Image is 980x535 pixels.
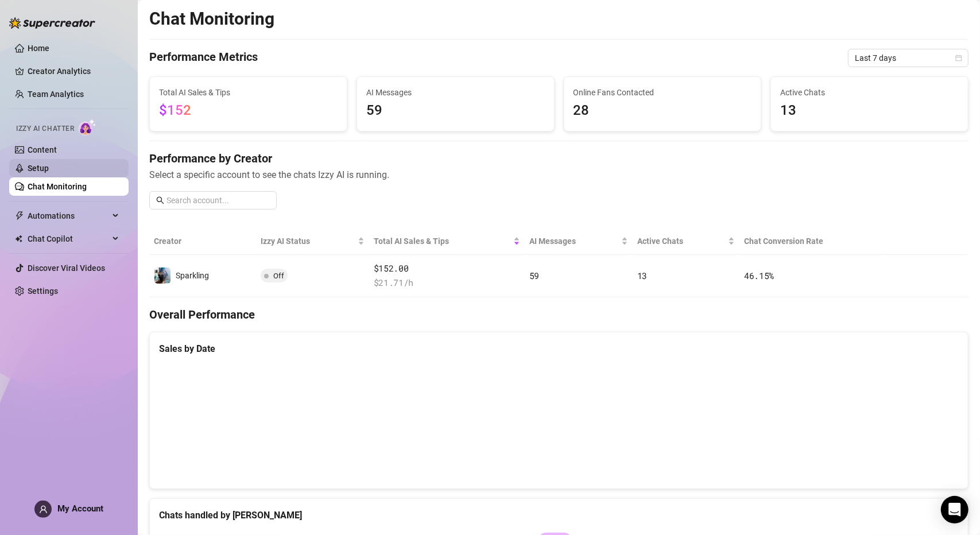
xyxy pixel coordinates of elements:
span: search [156,196,164,204]
a: Creator Analytics [28,62,119,80]
span: Total AI Sales & Tips [374,235,511,247]
a: Chat Monitoring [28,182,87,191]
a: Home [28,44,49,53]
img: AI Chatter [79,119,96,135]
a: Team Analytics [28,90,84,99]
h4: Performance Metrics [149,49,258,67]
a: Settings [28,286,58,296]
span: Active Chats [637,235,726,247]
input: Search account... [166,194,270,207]
span: 59 [529,270,539,281]
span: Select a specific account to see the chats Izzy AI is running. [149,168,969,182]
span: $152 [159,102,191,118]
img: Chat Copilot [15,235,22,243]
span: My Account [57,503,103,514]
th: Creator [149,228,256,255]
img: Sparkling [154,267,171,284]
span: 13 [780,100,959,122]
span: Sparkling [176,271,209,280]
a: Setup [28,164,49,173]
div: Sales by Date [159,342,959,356]
a: Content [28,145,57,154]
th: Chat Conversion Rate [739,228,886,255]
span: Izzy AI Status [261,235,355,247]
h4: Performance by Creator [149,150,969,166]
a: Discover Viral Videos [28,263,105,273]
th: AI Messages [525,228,633,255]
span: $ 21.71 /h [374,276,520,290]
span: Off [273,272,284,280]
span: calendar [955,55,962,61]
img: logo-BBDzfeDw.svg [9,17,95,29]
span: Total AI Sales & Tips [159,86,338,99]
span: Chat Copilot [28,230,109,248]
span: 13 [637,270,647,281]
span: Last 7 days [855,49,962,67]
span: AI Messages [366,86,545,99]
h4: Overall Performance [149,307,969,323]
span: 46.15 % [744,270,774,281]
span: Active Chats [780,86,959,99]
span: 59 [366,100,545,122]
span: Izzy AI Chatter [16,123,74,134]
span: thunderbolt [15,211,24,220]
div: Chats handled by [PERSON_NAME] [159,508,959,522]
span: AI Messages [529,235,619,247]
th: Total AI Sales & Tips [369,228,525,255]
th: Active Chats [633,228,739,255]
span: $152.00 [374,262,520,276]
h2: Chat Monitoring [149,8,274,30]
th: Izzy AI Status [256,228,369,255]
span: Online Fans Contacted [574,86,752,99]
div: Open Intercom Messenger [941,496,969,524]
span: Automations [28,207,109,225]
span: user [39,505,48,514]
span: 28 [574,100,752,122]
